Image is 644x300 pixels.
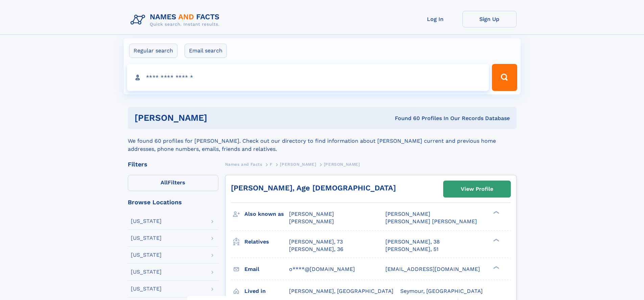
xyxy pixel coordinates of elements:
div: ❯ [492,265,500,270]
div: We found 60 profiles for [PERSON_NAME]. Check out our directory to find information about [PERSON... [128,129,517,153]
label: Email search [185,44,227,58]
a: Log In [408,11,462,27]
div: [US_STATE] [131,252,162,258]
a: [PERSON_NAME], 73 [289,238,343,246]
a: Sign Up [462,11,517,27]
a: [PERSON_NAME], Age [DEMOGRAPHIC_DATA] [231,184,396,192]
h3: Lived in [244,285,289,297]
span: Seymour, [GEOGRAPHIC_DATA] [400,288,483,294]
div: View Profile [461,181,493,197]
h3: Email [244,263,289,275]
span: [EMAIL_ADDRESS][DOMAIN_NAME] [385,266,480,272]
span: [PERSON_NAME], [GEOGRAPHIC_DATA] [289,288,393,294]
a: Names and Facts [225,160,262,168]
div: ❯ [492,210,500,215]
span: [PERSON_NAME] [289,218,334,225]
span: [PERSON_NAME] [324,162,360,167]
div: Filters [128,161,218,167]
a: [PERSON_NAME], 51 [385,246,438,253]
a: F [270,160,272,168]
span: F [270,162,272,167]
input: search input [127,64,489,91]
button: Search Button [492,64,517,91]
span: [PERSON_NAME] [385,211,430,217]
div: [US_STATE] [131,269,162,275]
h3: Relatives [244,236,289,248]
a: [PERSON_NAME], 36 [289,246,343,253]
label: Regular search [129,44,177,58]
div: [US_STATE] [131,218,162,224]
span: [PERSON_NAME] [280,162,316,167]
span: [PERSON_NAME] [289,211,334,217]
label: Filters [128,175,218,191]
div: [US_STATE] [131,286,162,292]
a: [PERSON_NAME] [280,160,316,168]
img: Logo Names and Facts [128,11,225,29]
h3: Also known as [244,208,289,220]
div: ❯ [492,238,500,242]
a: [PERSON_NAME], 38 [385,238,440,246]
span: All [161,179,168,186]
a: View Profile [444,181,510,197]
div: [US_STATE] [131,235,162,241]
div: Found 60 Profiles In Our Records Database [301,115,510,122]
div: Browse Locations [128,199,218,205]
h1: [PERSON_NAME] [135,114,301,122]
span: [PERSON_NAME] [PERSON_NAME] [385,218,477,225]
